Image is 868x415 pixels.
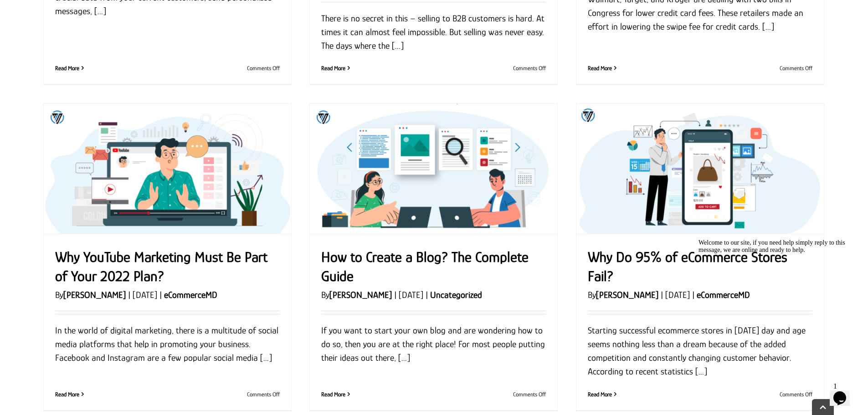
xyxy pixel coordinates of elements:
p: By [588,288,812,302]
a: Why YouTube Marketing Must Be Part of Your 2022 Plan? [44,104,291,234]
span: Comments Off [513,391,546,398]
iframe: chat widget [695,236,859,374]
p: By [55,288,280,302]
span: | [157,290,164,300]
a: How to Create a Blog? The Complete Guide [310,104,557,234]
span: Welcome to our site, if you need help simply reply to this message, we are online and ready to help. [4,4,150,18]
span: Comments Off [247,391,280,398]
span: | [392,290,399,300]
a: Why Do 95% of eCommerce Stores Fail? [588,249,787,284]
p: In the world of digital marketing, there is a multitude of social media platforms that help in pr... [55,323,280,364]
span: | [658,290,665,300]
span: | [690,290,697,300]
a: More on Walmart And Target Push To Lower Credit Card Fee [588,65,612,72]
a: More on What is Email Marketing and How to Do It Right in 2024 Guide [55,65,79,72]
span: | [126,290,133,300]
a: Uncategorized [430,290,482,300]
span: | [423,290,430,300]
div: Welcome to our site, if you need help simply reply to this message, we are online and ready to help. [4,4,168,18]
p: By [321,288,546,302]
span: Comments Off [780,65,812,72]
a: [PERSON_NAME] [329,290,392,300]
a: More on How to Create a Blog? The Complete Guide [321,391,345,398]
p: If you want to start your own blog and are wondering how to do so, then you are at the right plac... [321,323,546,364]
span: Comments Off [780,391,812,398]
iframe: chat widget [830,379,859,406]
a: [PERSON_NAME] [596,290,658,300]
a: How to Create a Blog? The Complete Guide [321,249,529,284]
a: Why YouTube Marketing Must Be Part of Your 2022 Plan? [55,249,267,284]
a: eCommerceMD [164,290,217,300]
a: More on B2B is Growing – Now Business Model Must Change to Support New B2B Customers [321,65,345,72]
span: [DATE] [399,290,423,300]
a: Why Do 95% of eCommerce Stores Fail? [576,104,824,234]
span: [DATE] [133,290,157,300]
a: [PERSON_NAME] [63,290,126,300]
span: Comments Off [247,65,280,72]
span: [DATE] [665,290,690,300]
p: There is no secret in this – selling to B2B customers is hard. At times it can almost feel imposs... [321,11,546,52]
a: More on Why YouTube Marketing Must Be Part of Your 2022 Plan? [55,391,79,398]
a: More on Why Do 95% of eCommerce Stores Fail? [588,391,612,398]
p: Starting successful ecommerce stores in [DATE] day and age seems nothing less than a dream becaus... [588,323,812,378]
span: Comments Off [513,65,546,72]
